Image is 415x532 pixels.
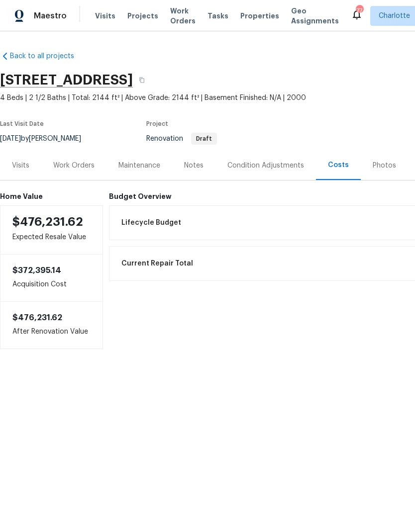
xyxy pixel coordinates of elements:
span: Draft [192,136,216,142]
span: Lifecycle Budget [121,218,181,228]
span: Projects [127,11,158,21]
div: Photos [373,161,396,171]
div: 77 [356,6,363,16]
div: Condition Adjustments [227,161,304,171]
span: Visits [95,11,115,21]
span: Geo Assignments [291,6,339,26]
div: Maintenance [118,161,160,171]
span: Renovation [146,135,217,142]
div: Visits [12,161,29,171]
span: Project [146,121,168,127]
span: Charlotte [379,11,410,21]
span: Work Orders [170,6,196,26]
div: Costs [328,160,349,170]
button: Copy Address [133,71,151,89]
span: $476,231.62 [12,314,62,322]
span: $476,231.62 [12,216,83,228]
span: $372,395.14 [12,266,61,274]
span: Tasks [207,12,228,19]
span: Current Repair Total [121,259,193,268]
span: Properties [240,11,279,21]
span: Maestro [34,11,67,21]
div: Work Orders [53,161,95,171]
div: Notes [184,161,204,171]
